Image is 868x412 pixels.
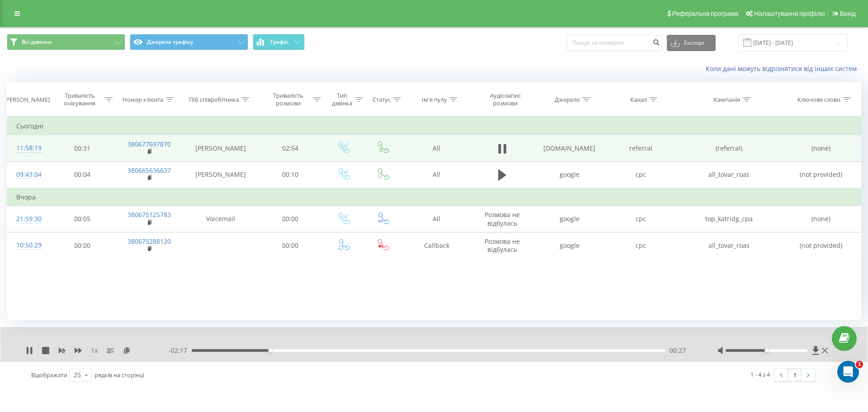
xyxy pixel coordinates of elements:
[184,206,257,232] td: Voicemail
[49,135,115,161] td: 00:31
[676,232,782,259] td: all_tovar_roas
[4,96,50,104] div: [PERSON_NAME]
[676,135,782,161] td: (referral)
[672,10,739,17] span: Реферальна програма
[373,96,391,104] div: Статус
[750,370,770,379] div: 1 - 4 з 4
[422,96,447,104] div: Ім'я пулу
[534,232,605,259] td: google
[402,232,471,259] td: Callback
[402,161,471,188] td: All
[22,38,52,46] span: Всі дзвінки
[402,206,471,232] td: All
[16,210,40,228] div: 21:59:30
[7,34,125,50] button: Всі дзвінки
[127,237,171,246] a: 380675288120
[788,369,802,381] a: 1
[782,232,861,259] td: (not provided)
[257,161,323,188] td: 00:10
[123,96,163,104] div: Номер клієнта
[257,206,323,232] td: 00:00
[49,232,115,259] td: 00:00
[265,92,311,107] div: Тривалість розмови
[714,96,740,104] div: Кампанія
[764,349,768,352] div: Accessibility label
[782,135,861,161] td: (none)
[127,166,171,175] a: 380665636637
[605,206,676,232] td: cpc
[605,232,676,259] td: cpc
[49,161,115,188] td: 00:04
[479,92,532,107] div: Аудіозапис розмови
[91,346,98,355] span: 1 x
[269,349,272,352] div: Accessibility label
[555,96,580,104] div: Джерело
[7,188,861,206] td: Вчора
[127,210,171,219] a: 380675125783
[16,237,40,254] div: 10:50:29
[670,346,686,355] span: 00:27
[782,206,861,232] td: (none)
[331,92,353,107] div: Тип дзвінка
[74,370,81,379] div: 25
[485,210,520,227] span: Розмова не відбулась
[534,206,605,232] td: google
[16,166,40,184] div: 09:43:04
[270,39,288,45] span: Графік
[127,140,171,148] a: 380677697870
[57,92,103,107] div: Тривалість очікування
[797,96,840,104] div: Ключове слово
[94,371,144,379] span: рядків на сторінці
[837,361,859,383] iframe: Intercom live chat
[856,361,863,368] span: 1
[189,96,239,104] div: ПІБ співробітника
[840,10,856,17] span: Вихід
[31,371,67,379] span: Відображати
[534,161,605,188] td: google
[605,135,676,161] td: referral
[667,35,716,51] button: Експорт
[534,135,605,161] td: [DOMAIN_NAME]
[782,161,861,188] td: (not provided)
[49,206,115,232] td: 00:05
[676,206,782,232] td: top_katridg_cpa
[169,346,192,355] span: - 02:17
[605,161,676,188] td: cpc
[130,34,248,50] button: Джерела трафіку
[402,135,471,161] td: All
[253,34,305,50] button: Графік
[706,64,861,73] a: Коли дані можуть відрізнятися вiд інших систем
[184,135,257,161] td: [PERSON_NAME]
[630,96,647,104] div: Канал
[754,10,825,17] span: Налаштування профілю
[676,161,782,188] td: all_tovar_roas
[566,35,662,51] input: Пошук за номером
[485,237,520,254] span: Розмова не відбулась
[7,117,861,135] td: Сьогодні
[257,232,323,259] td: 00:00
[184,161,257,188] td: [PERSON_NAME]
[257,135,323,161] td: 02:54
[16,139,40,157] div: 11:58:19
